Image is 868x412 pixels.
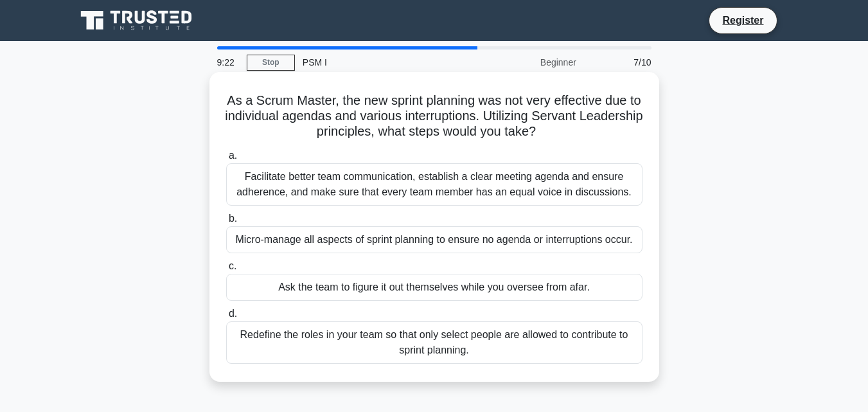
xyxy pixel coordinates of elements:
a: Register [714,12,771,28]
div: Facilitate better team communication, establish a clear meeting agenda and ensure adherence, and ... [226,163,642,206]
div: 7/10 [584,49,659,75]
span: b. [229,213,237,224]
div: Micro-manage all aspects of sprint planning to ensure no agenda or interruptions occur. [226,226,642,253]
div: Redefine the roles in your team so that only select people are allowed to contribute to sprint pl... [226,321,642,364]
div: PSM I [295,49,472,75]
span: d. [229,308,237,319]
div: 9:22 [209,49,247,75]
div: Ask the team to figure it out themselves while you oversee from afar. [226,274,642,301]
span: a. [229,150,237,161]
h5: As a Scrum Master, the new sprint planning was not very effective due to individual agendas and v... [225,93,644,140]
span: c. [229,260,236,271]
a: Stop [247,55,295,71]
div: Beginner [472,49,584,75]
